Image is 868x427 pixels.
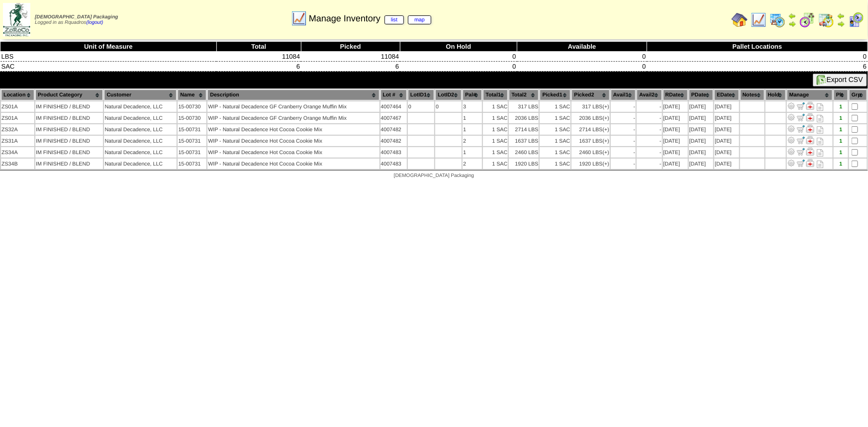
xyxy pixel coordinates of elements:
td: [DATE] [663,136,688,146]
td: ZS01A [1,101,34,112]
div: 1 [834,161,848,167]
td: [DATE] [714,113,739,123]
td: 0 [400,52,517,62]
th: Picked [301,42,400,52]
td: IM FINISHED / BLEND [35,159,103,169]
th: Manage [787,89,833,100]
td: 0 [517,52,647,62]
th: Avail2 [637,89,662,100]
td: - [611,124,636,135]
td: IM FINISHED / BLEND [35,113,103,123]
th: EDate [714,89,739,100]
div: 1 [834,150,848,156]
td: [DATE] [689,147,713,158]
td: [DATE] [689,159,713,169]
div: 1 [834,127,848,133]
td: - [611,159,636,169]
td: 4007483 [381,159,407,169]
th: Name [178,89,206,100]
td: 1 SAC [483,113,508,123]
td: 4007467 [381,113,407,123]
div: (+) [602,161,609,167]
td: 1 SAC [540,159,571,169]
td: 1 SAC [540,136,571,146]
th: Plt [834,89,848,100]
i: Note [817,138,824,145]
button: Export CSV [813,74,867,86]
span: [DEMOGRAPHIC_DATA] Packaging [35,14,118,20]
td: WIP - Natural Decadence Hot Cocoa Cookie Mix [207,159,379,169]
td: Natural Decadence, LLC [104,136,177,146]
td: 2 [463,136,482,146]
td: 6 [301,62,400,72]
img: Move [797,136,805,144]
td: [DATE] [663,101,688,112]
td: IM FINISHED / BLEND [35,124,103,135]
img: Move [797,159,805,167]
th: Lot # [381,89,407,100]
i: Note [817,161,824,168]
td: 1 [463,147,482,158]
td: 15-00730 [178,101,206,112]
span: Logged in as Rquadros [35,14,118,25]
td: 1920 LBS [509,159,539,169]
th: LotID1 [408,89,434,100]
td: WIP - Natural Decadence Hot Cocoa Cookie Mix [207,136,379,146]
td: 1 SAC [483,159,508,169]
td: 15-00731 [178,136,206,146]
td: Natural Decadence, LLC [104,147,177,158]
td: ZS01A [1,113,34,123]
td: 2460 LBS [509,147,539,158]
th: Notes [740,89,765,100]
td: 317 LBS [509,101,539,112]
img: Adjust [787,125,795,133]
td: 1 SAC [540,113,571,123]
th: Hold [766,89,786,100]
td: 0 [647,52,868,62]
th: Unit of Measure [0,42,217,52]
td: 3 [463,101,482,112]
img: Move [797,102,805,110]
td: [DATE] [689,113,713,123]
td: IM FINISHED / BLEND [35,101,103,112]
a: map [408,15,431,24]
td: 317 LBS [572,101,609,112]
td: [DATE] [714,101,739,112]
img: home.gif [732,12,748,28]
img: Manage Hold [806,136,814,144]
td: 0 [408,101,434,112]
img: line_graph.gif [751,12,767,28]
td: ZS32A [1,124,34,135]
td: 1920 LBS [572,159,609,169]
img: Manage Hold [806,148,814,156]
th: PDate [689,89,713,100]
div: 1 [834,104,848,110]
td: - [611,101,636,112]
img: Manage Hold [806,125,814,133]
td: IM FINISHED / BLEND [35,147,103,158]
th: Product Category [35,89,103,100]
td: - [637,113,662,123]
td: 1 SAC [483,124,508,135]
td: 6 [647,62,868,72]
img: calendarinout.gif [818,12,834,28]
td: [DATE] [714,124,739,135]
div: (+) [602,138,609,144]
img: Adjust [787,159,795,167]
img: arrowleft.gif [837,12,845,20]
img: arrowright.gif [788,20,796,28]
img: Adjust [787,148,795,156]
td: - [637,124,662,135]
td: 0 [400,62,517,72]
td: [DATE] [714,147,739,158]
th: Grp [849,89,867,100]
img: calendarcustomer.gif [848,12,864,28]
img: Move [797,148,805,156]
td: - [637,147,662,158]
th: Avail1 [611,89,636,100]
th: Customer [104,89,177,100]
td: 4007483 [381,147,407,158]
td: 1 [463,124,482,135]
td: IM FINISHED / BLEND [35,136,103,146]
td: 0 [517,62,647,72]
